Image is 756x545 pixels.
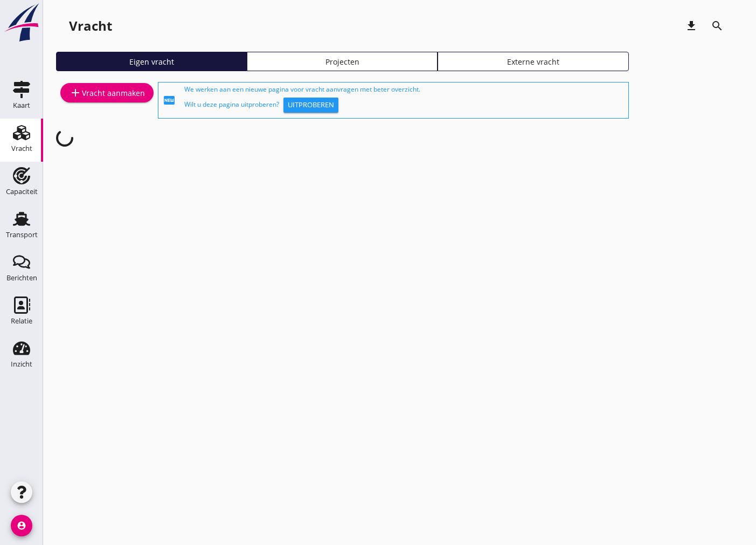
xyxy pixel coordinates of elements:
div: Inzicht [11,361,32,368]
i: fiber_new [163,94,176,107]
i: search [711,19,724,32]
div: Vracht [69,17,112,35]
a: Vracht aanmaken [60,83,154,102]
div: Externe vracht [442,56,623,67]
div: We werken aan een nieuwe pagina voor vracht aanvragen met beter overzicht. Wilt u deze pagina uit... [184,85,624,116]
i: add [69,86,82,99]
div: Capaciteit [6,188,38,195]
div: Projecten [252,56,433,67]
div: Berichten [6,274,37,281]
div: Uitproberen [288,100,334,111]
div: Transport [6,231,38,238]
a: Projecten [247,52,438,71]
a: Eigen vracht [56,52,247,71]
div: Kaart [13,102,30,109]
div: Relatie [11,318,32,325]
div: Vracht [11,145,32,152]
img: logo-small.a267ee39.svg [2,3,41,43]
div: Eigen vracht [61,56,242,67]
i: account_circle [11,515,32,536]
div: Vracht aanmaken [69,86,145,99]
i: download [685,19,698,32]
button: Uitproberen [283,98,338,113]
a: Externe vracht [438,52,628,71]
